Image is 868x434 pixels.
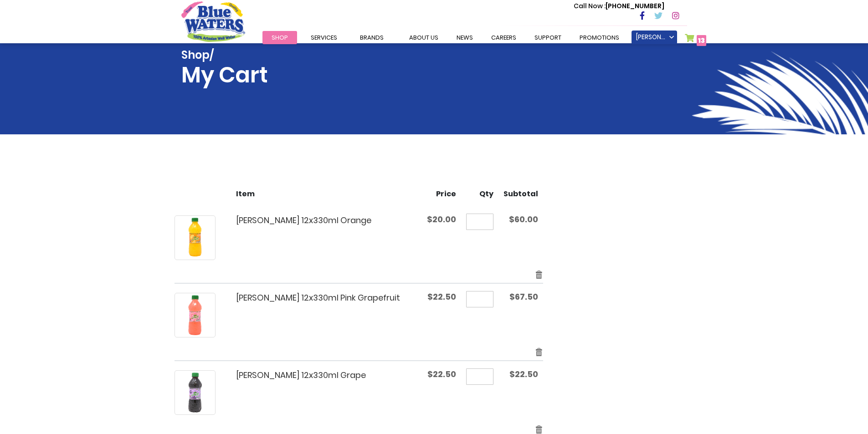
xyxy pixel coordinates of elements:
[427,368,456,380] span: $22.50
[236,189,255,199] span: Item
[509,214,538,225] span: $60.00
[509,368,538,380] span: $22.50
[570,31,628,44] a: Promotions
[447,31,482,44] a: News
[632,31,677,44] a: [PERSON_NAME]
[272,33,288,42] span: Shop
[574,1,664,11] p: [PHONE_NUMBER]
[175,218,215,258] img: BW Juse 12x330ml Orange
[181,1,245,41] a: store logo
[698,36,705,45] span: 13
[482,31,525,44] a: careers
[236,292,400,303] a: [PERSON_NAME] 12x330ml Pink Grapefruit
[311,33,337,42] span: Services
[479,189,493,199] span: Qty
[574,1,606,10] span: Call Now :
[427,291,456,302] span: $22.50
[525,31,570,44] a: support
[175,370,216,415] a: BW Juse 12x330ml Grape
[436,189,456,199] span: Price
[685,34,707,47] a: 13
[181,49,268,62] span: Shop/
[175,373,215,413] img: BW Juse 12x330ml Grape
[360,33,384,42] span: Brands
[400,31,447,44] a: about us
[175,295,215,335] img: BW Juse 12x330ml Pink Grapefruit
[503,189,538,199] span: Subtotal
[427,214,456,225] span: $20.00
[509,291,538,302] span: $67.50
[236,369,366,381] a: [PERSON_NAME] 12x330ml Grape
[181,49,268,88] h1: My Cart
[175,293,216,337] a: BW Juse 12x330ml Pink Grapefruit
[175,215,216,260] a: BW Juse 12x330ml Orange
[236,214,371,226] a: [PERSON_NAME] 12x330ml Orange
